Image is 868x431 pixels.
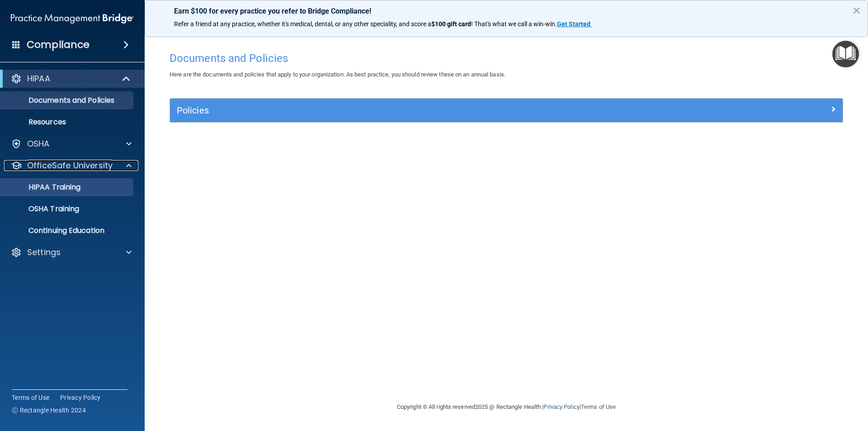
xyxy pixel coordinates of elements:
iframe: Drift Widget Chat Controller [712,367,857,403]
div: Copyright © All rights reserved 2025 @ Rectangle Health | | [341,393,671,422]
p: Resources [6,118,129,127]
p: Settings [27,247,61,258]
a: Terms of Use [581,403,616,410]
a: Privacy Policy [60,393,101,402]
strong: Get Started [557,20,590,28]
p: Documents and Policies [6,96,129,105]
a: HIPAA [11,73,131,84]
p: HIPAA [27,73,50,84]
h4: Compliance [27,38,90,51]
a: Privacy Policy [543,403,579,410]
a: Terms of Use [12,393,49,402]
p: Earn $100 for every practice you refer to Bridge Compliance! [174,7,839,15]
a: Get Started [557,20,592,28]
a: OfficeSafe University [11,160,132,171]
img: PMB logo [11,9,134,28]
p: OSHA Training [6,204,79,213]
p: Continuing Education [6,226,129,235]
a: Settings [11,247,132,258]
span: Ⓒ Rectangle Health 2024 [12,406,86,415]
a: Policies [177,103,836,118]
p: OfficeSafe University [27,160,113,171]
p: HIPAA Training [6,183,80,192]
span: Here are the documents and policies that apply to your organization. As best practice, you should... [170,71,505,78]
h5: Policies [177,105,668,115]
button: Open Resource Center [832,41,859,67]
p: OSHA [27,138,50,149]
strong: $100 gift card [431,20,471,28]
span: Refer a friend at any practice, whether it's medical, dental, or any other speciality, and score a [174,20,431,28]
a: OSHA [11,138,132,149]
h4: Documents and Policies [170,52,843,64]
button: Close [852,3,861,18]
span: ! That's what we call a win-win. [471,20,557,28]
